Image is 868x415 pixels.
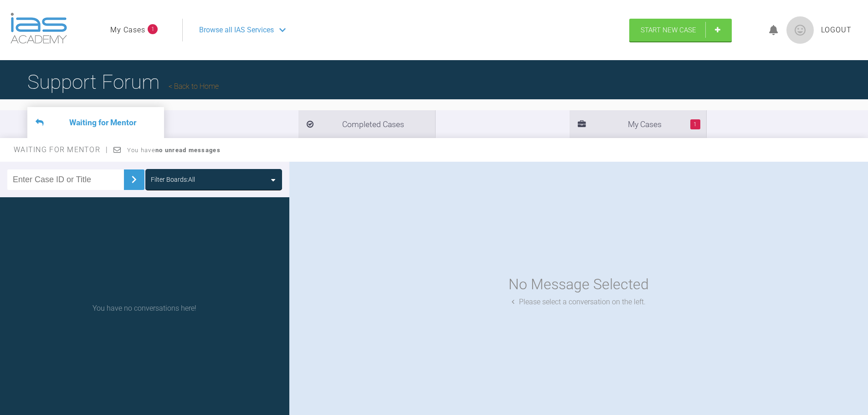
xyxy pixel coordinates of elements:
span: 1 [690,119,700,129]
span: You have [127,147,221,154]
span: Start New Case [641,26,696,34]
li: Completed Cases [298,110,435,138]
li: My Cases [570,110,706,138]
a: Logout [821,24,852,36]
div: Filter Boards: All [151,174,195,184]
input: Enter Case ID or Title [7,169,124,190]
img: chevronRight.28bd32b0.svg [127,172,141,187]
a: My Cases [110,24,145,36]
h1: Support Forum [27,66,219,98]
img: logo-light.3e3ef733.png [10,13,67,44]
span: Waiting for Mentor [14,145,108,154]
a: Start New Case [629,19,732,41]
div: No Message Selected [508,273,649,296]
span: 1 [148,24,158,34]
li: Waiting for Mentor [27,107,164,138]
strong: no unread messages [155,147,221,154]
a: Back to Home [169,82,219,91]
div: Please select a conversation on the left. [512,296,646,308]
span: Browse all IAS Services [199,24,274,36]
img: profile.png [786,16,814,44]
